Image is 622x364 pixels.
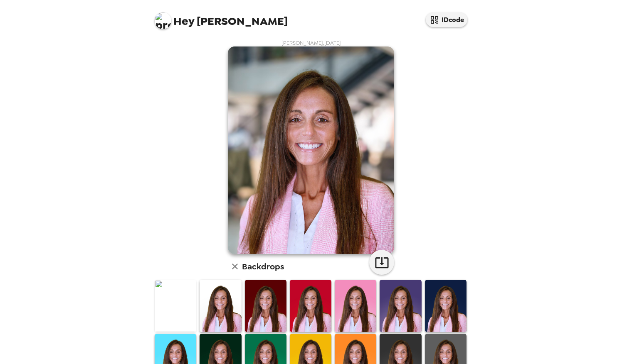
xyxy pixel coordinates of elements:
[155,8,288,27] span: [PERSON_NAME]
[426,12,467,27] button: IDcode
[155,280,196,332] img: Original
[228,46,394,254] img: user
[155,12,171,29] img: profile pic
[242,260,284,273] h6: Backdrops
[281,39,341,46] span: [PERSON_NAME] , [DATE]
[173,14,194,29] span: Hey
